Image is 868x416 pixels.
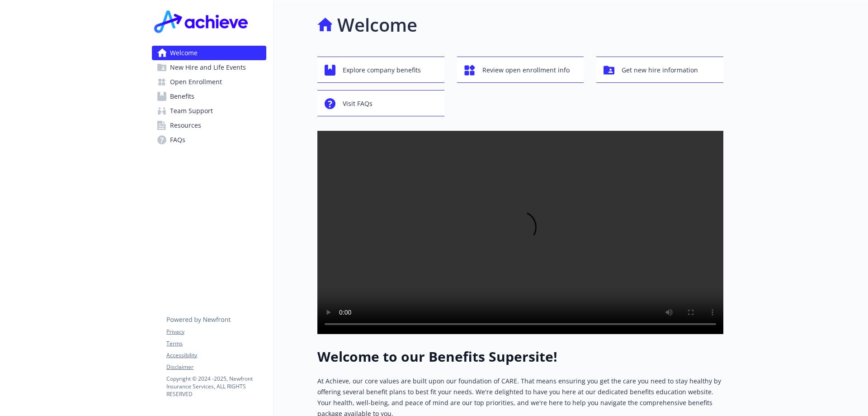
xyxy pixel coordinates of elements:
h1: Welcome to our Benefits Supersite! [317,349,723,365]
span: Team Support [170,104,213,118]
span: FAQs [170,133,185,147]
span: New Hire and Life Events [170,60,246,75]
span: Visit FAQs [343,95,373,112]
button: Review open enrollment info [457,57,584,83]
a: Disclaimer [166,363,266,371]
span: Get new hire information [622,62,698,79]
span: Benefits [170,89,194,104]
a: New Hire and Life Events [152,60,266,75]
span: Open Enrollment [170,75,222,89]
a: Resources [152,118,266,133]
h1: Welcome [337,11,417,38]
a: Privacy [166,328,266,336]
a: Terms [166,339,266,348]
a: Benefits [152,89,266,104]
a: Team Support [152,104,266,118]
span: Review open enrollment info [482,62,570,79]
span: Welcome [170,46,198,60]
a: Accessibility [166,351,266,359]
a: FAQs [152,133,266,147]
button: Visit FAQs [317,90,444,116]
button: Get new hire information [596,57,723,83]
p: Copyright © 2024 - 2025 , Newfront Insurance Services, ALL RIGHTS RESERVED [166,375,266,398]
button: Explore company benefits [317,57,444,83]
a: Welcome [152,46,266,60]
span: Resources [170,118,201,133]
a: Open Enrollment [152,75,266,89]
span: Explore company benefits [343,62,421,79]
